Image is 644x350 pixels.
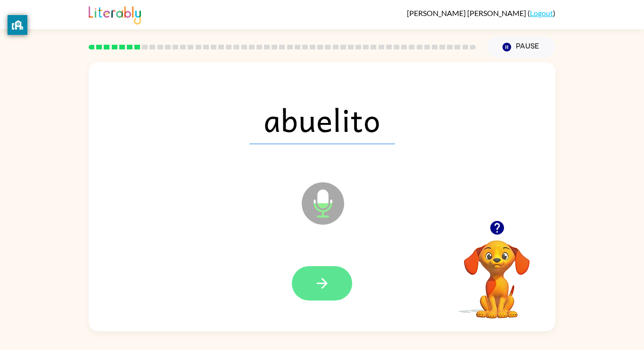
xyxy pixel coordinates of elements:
[8,15,27,35] button: privacy banner
[407,8,555,17] div: ( )
[530,8,553,17] a: Logout
[249,95,395,144] span: abuelito
[487,36,555,58] button: Pause
[89,4,141,24] img: Literably
[407,8,528,17] span: [PERSON_NAME] [PERSON_NAME]
[450,226,544,320] video: Your browser must support playing .mp4 files to use Literably. Please try using another browser.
